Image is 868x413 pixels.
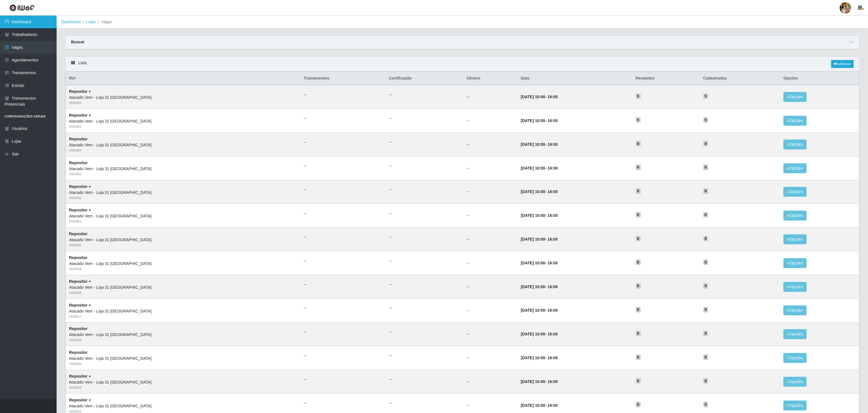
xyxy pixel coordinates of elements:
[389,329,460,335] ul: --
[304,282,382,288] ul: --
[521,213,545,218] time: [DATE] 10:00
[521,284,545,289] time: [DATE] 10:00
[783,140,807,149] button: Opções
[703,212,708,218] span: 8
[703,402,708,407] span: 8
[304,376,382,382] ul: --
[521,356,558,360] strong: -
[636,93,641,99] span: 5
[69,118,297,124] div: Atacado Vem - Loja 31 [GEOGRAPHIC_DATA]
[463,132,517,156] td: --
[304,234,382,240] ul: --
[783,92,807,102] button: Opções
[463,346,517,370] td: --
[69,350,87,355] strong: Repositor
[86,20,95,24] a: Lojas
[69,196,297,200] div: # 332922
[703,378,708,384] span: 8
[700,72,780,85] th: Cadastradas
[521,189,545,194] time: [DATE] 10:00
[521,237,558,241] strong: -
[389,353,460,359] ul: --
[71,40,84,44] strong: Buscar
[463,299,517,322] td: --
[636,259,641,265] span: 8
[521,332,545,336] time: [DATE] 10:00
[521,142,558,147] strong: -
[463,156,517,180] td: --
[521,166,545,170] time: [DATE] 10:00
[548,332,558,336] time: 16:00
[636,378,641,384] span: 8
[69,213,297,219] div: Atacado Vem - Loja 31 [GEOGRAPHIC_DATA]
[783,329,807,339] button: Opções
[521,95,545,99] time: [DATE] 10:00
[69,338,297,343] div: # 332916
[389,210,460,216] ul: --
[69,303,91,307] strong: Repositor +
[703,307,708,313] span: 8
[548,379,558,384] time: 16:00
[304,329,382,335] ul: --
[548,213,558,218] time: 16:00
[96,19,112,25] li: Vagas
[66,72,300,85] th: Ref
[304,115,382,121] ul: --
[389,187,460,192] ul: --
[69,361,297,366] div: # 332915
[57,16,868,29] nav: breadcrumb
[521,332,558,336] strong: -
[783,377,807,387] button: Opções
[69,166,297,172] div: Atacado Vem - Loja 31 [GEOGRAPHIC_DATA]
[463,204,517,228] td: --
[304,163,382,169] ul: --
[304,305,382,311] ul: --
[304,92,382,98] ul: --
[69,137,87,141] strong: Repositor
[69,237,297,243] div: Atacado Vem - Loja 31 [GEOGRAPHIC_DATA]
[69,332,297,338] div: Atacado Vem - Loja 31 [GEOGRAPHIC_DATA]
[548,261,558,265] time: 16:00
[69,232,87,236] strong: Repositor
[783,305,807,315] button: Opções
[636,331,641,336] span: 8
[521,261,545,265] time: [DATE] 10:00
[69,219,297,224] div: # 332921
[463,180,517,204] td: --
[521,237,545,241] time: [DATE] 10:00
[521,166,558,170] strong: -
[304,139,382,145] ul: --
[389,163,460,169] ul: --
[636,212,641,218] span: 8
[521,118,545,123] time: [DATE] 10:00
[69,142,297,148] div: Atacado Vem - Loja 31 [GEOGRAPHIC_DATA]
[521,403,545,408] time: [DATE] 10:00
[69,326,87,331] strong: Repositor
[703,354,708,360] span: 8
[521,189,558,194] strong: -
[521,142,545,147] time: [DATE] 10:00
[65,57,859,72] div: Lista
[783,401,807,410] button: Opções
[389,400,460,406] ul: --
[636,283,641,289] span: 8
[783,353,807,363] button: Opções
[69,113,91,117] strong: Repositor +
[386,72,463,85] th: Certificação
[783,258,807,268] button: Opções
[389,258,460,264] ul: --
[69,379,297,385] div: Atacado Vem - Loja 31 [GEOGRAPHIC_DATA]
[69,385,297,390] div: # 332914
[521,308,558,313] strong: -
[636,141,641,146] span: 8
[636,188,641,194] span: 8
[463,228,517,251] td: --
[69,172,297,177] div: # 332923
[521,403,558,408] strong: -
[521,379,558,384] strong: -
[69,284,297,290] div: Atacado Vem - Loja 31 [GEOGRAPHIC_DATA]
[636,236,641,241] span: 8
[548,166,558,170] time: 16:00
[9,4,35,11] img: CoreUI Logo
[304,353,382,359] ul: --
